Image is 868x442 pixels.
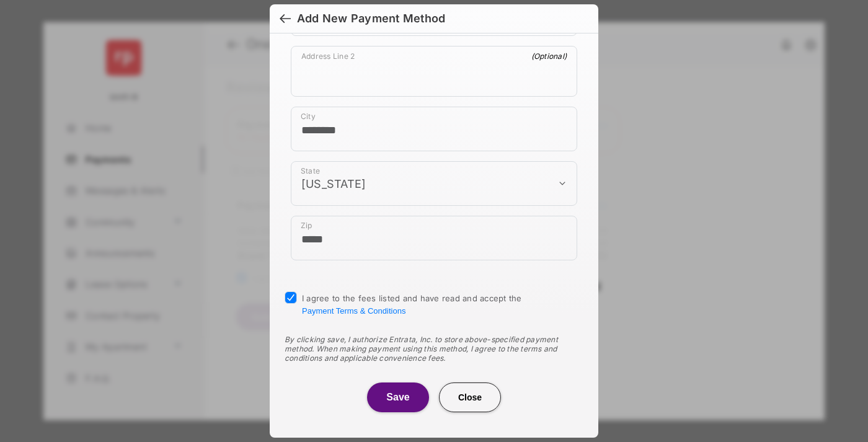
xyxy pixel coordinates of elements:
button: I agree to the fees listed and have read and accept the [302,306,405,316]
div: payment_method_screening[postal_addresses][addressLine2] [291,46,577,97]
div: payment_method_screening[postal_addresses][locality] [291,107,577,151]
span: I agree to the fees listed and have read and accept the [302,293,522,316]
div: By clicking save, I authorize Entrata, Inc. to store above-specified payment method. When making ... [285,335,583,363]
button: Close [439,382,501,412]
div: payment_method_screening[postal_addresses][postalCode] [291,216,577,260]
div: payment_method_screening[postal_addresses][administrativeArea] [291,161,577,206]
button: Save [367,382,429,412]
div: Add New Payment Method [297,12,445,25]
